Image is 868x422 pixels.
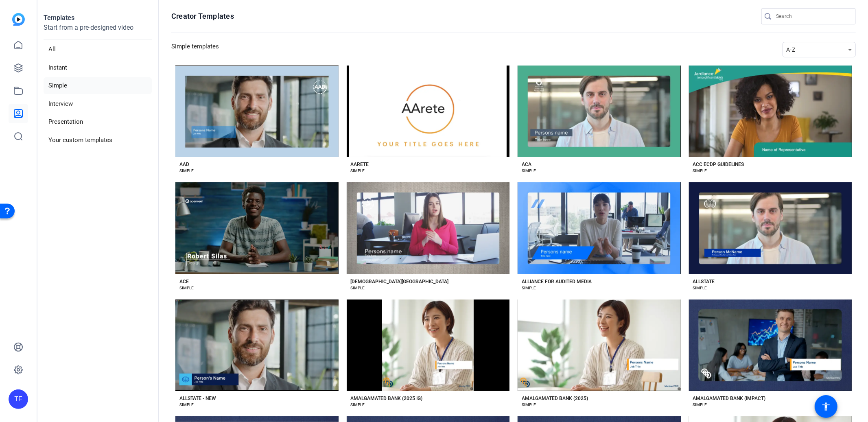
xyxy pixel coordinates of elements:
[351,402,365,408] div: SIMPLE
[518,182,681,274] button: Template image
[9,389,28,409] div: TF
[171,42,219,57] h3: Simple templates
[351,168,365,174] div: SIMPLE
[693,285,707,291] div: SIMPLE
[522,168,536,174] div: SIMPLE
[171,11,234,21] h1: Creator Templates
[179,161,189,168] div: AAD
[179,402,194,408] div: SIMPLE
[522,161,531,168] div: ACA
[693,168,707,174] div: SIMPLE
[44,77,152,94] li: Simple
[179,285,194,291] div: SIMPLE
[351,161,369,168] div: AARETE
[693,395,766,402] div: AMALGAMATED BANK (IMPACT)
[347,182,510,274] button: Template image
[351,395,423,402] div: AMALGAMATED BANK (2025 IG)
[44,23,152,39] p: Start from a pre-designed video
[522,402,536,408] div: SIMPLE
[689,300,852,391] button: Template image
[689,182,852,274] button: Template image
[522,285,536,291] div: SIMPLE
[821,402,831,411] mat-icon: accessibility
[776,11,849,21] input: Search
[44,14,74,22] strong: Templates
[179,278,189,285] div: ACE
[786,46,795,53] span: A-Z
[175,66,339,157] button: Template image
[693,278,715,285] div: ALLSTATE
[518,300,681,391] button: Template image
[522,395,588,402] div: AMALGAMATED BANK (2025)
[175,300,339,391] button: Template image
[693,402,707,408] div: SIMPLE
[347,300,510,391] button: Template image
[518,66,681,157] button: Template image
[351,285,365,291] div: SIMPLE
[179,395,216,402] div: ALLSTATE - NEW
[347,66,510,157] button: Template image
[44,59,152,76] li: Instant
[12,13,25,26] img: blue-gradient.svg
[689,66,852,157] button: Template image
[179,168,194,174] div: SIMPLE
[44,96,152,112] li: Interview
[44,132,152,149] li: Your custom templates
[44,41,152,58] li: All
[693,161,744,168] div: ACC ECDP GUIDELINES
[351,278,449,285] div: [DEMOGRAPHIC_DATA][GEOGRAPHIC_DATA]
[175,182,339,274] button: Template image
[522,278,592,285] div: ALLIANCE FOR AUDITED MEDIA
[44,114,152,130] li: Presentation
